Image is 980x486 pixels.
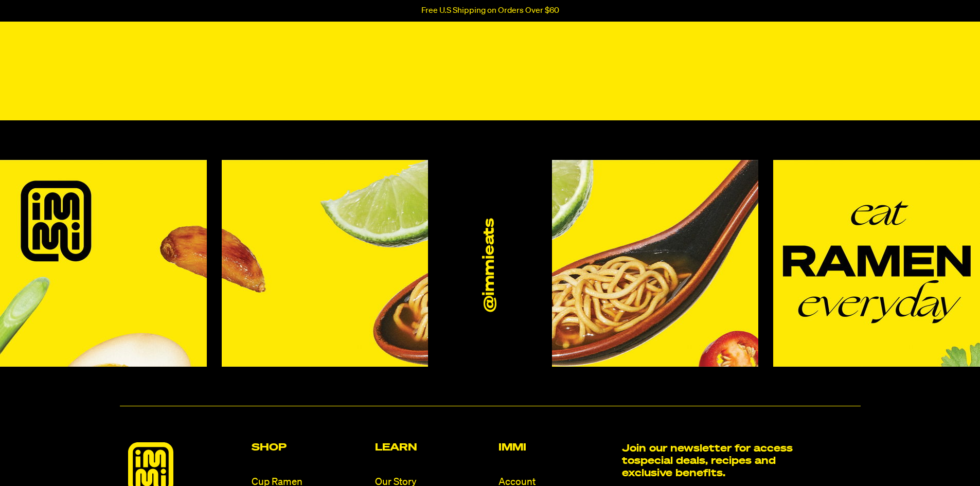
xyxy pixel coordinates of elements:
p: Free U.S Shipping on Orders Over $60 [421,6,559,15]
img: Instagram [222,160,429,367]
img: Instagram [552,160,759,367]
h2: Learn [375,442,490,453]
h2: Immi [498,442,614,453]
h2: Join our newsletter for access to special deals, recipes and exclusive benefits. [622,442,799,479]
img: Instagram [773,160,980,367]
a: @immieats [481,218,499,312]
h2: Shop [252,442,367,453]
